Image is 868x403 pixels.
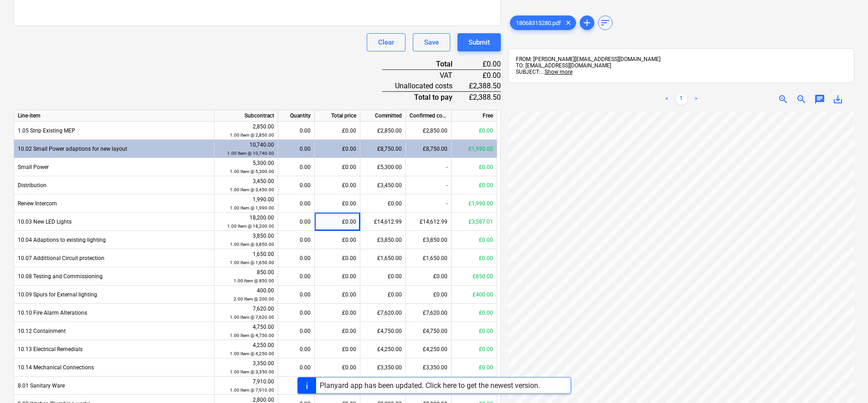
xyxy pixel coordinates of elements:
[315,340,360,358] div: £0.00
[382,92,467,102] div: Total to pay
[18,328,66,334] span: 10.12 Containment
[406,249,452,267] div: £1,650.00
[406,358,452,377] div: £3,350.00
[282,286,311,304] div: 0.00
[315,122,360,140] div: £0.00
[452,267,497,286] div: £850.00
[452,140,497,158] div: £1,990.00
[315,304,360,322] div: £0.00
[230,187,274,192] small: 1.00 Item @ 3,450.00
[382,70,467,81] div: VAT
[18,291,97,298] span: 10.09 Spurs for External lighting
[360,304,406,322] div: £7,620.00
[406,231,452,249] div: £3,850.00
[282,340,311,358] div: 0.00
[315,140,360,158] div: £0.00
[452,249,497,267] div: £0.00
[452,358,497,377] div: £0.00
[822,359,868,403] iframe: Chat Widget
[406,267,452,286] div: £0.00
[661,94,672,105] a: Previous page
[541,69,572,75] span: ...
[468,36,490,48] div: Submit
[218,341,274,358] div: 4,250.00
[315,176,360,194] div: £0.00
[452,231,497,249] div: £0.00
[218,359,274,376] div: 3,350.00
[360,231,406,249] div: £3,850.00
[218,250,274,267] div: 1,650.00
[230,315,274,320] small: 1.00 Item @ 7,620.00
[360,340,406,358] div: £4,250.00
[315,213,360,231] div: £0.00
[360,267,406,286] div: £0.00
[218,195,274,212] div: 1,990.00
[18,237,106,243] span: 10.04 Adaptions to existing lighting
[452,110,497,122] div: Free
[227,151,274,156] small: 1.00 Item @ 10,740.00
[516,62,611,69] span: TO: [EMAIL_ADDRESS][DOMAIN_NAME]
[218,286,274,303] div: 400.00
[282,322,311,340] div: 0.00
[18,255,104,261] span: 10.07 Addittional Circuit protection
[218,305,274,321] div: 7,620.00
[282,267,311,286] div: 0.00
[582,17,593,28] span: add
[778,94,789,105] span: zoom_in
[691,94,702,105] a: Next page
[18,164,49,170] span: Small Power
[315,249,360,267] div: £0.00
[467,59,501,70] div: £0.00
[467,92,501,102] div: £2,388.50
[315,322,360,340] div: £0.00
[218,232,274,249] div: 3,850.00
[282,176,311,194] div: 0.00
[18,146,127,152] span: 10.02 Small Power adaptions for new layout
[452,213,497,231] div: £3,587.01
[218,177,274,194] div: 3,450.00
[18,219,72,225] span: 10.03 New LED Lights
[18,128,75,134] span: 1.05 Strip Existing MEP
[424,36,439,48] div: Save
[406,286,452,304] div: £0.00
[406,194,452,213] div: -
[282,122,311,140] div: 0.00
[406,158,452,176] div: -
[18,182,47,189] span: Distribution
[18,273,103,280] span: 10.08 Testing and Commissioning
[382,59,467,70] div: Total
[796,94,807,105] span: zoom_out
[832,94,843,105] span: save_alt
[282,194,311,213] div: 0.00
[406,340,452,358] div: £4,250.00
[467,81,501,92] div: £2,388.50
[457,33,501,51] button: Submit
[467,70,501,81] div: £0.00
[315,158,360,176] div: £0.00
[360,122,406,140] div: £2,850.00
[452,176,497,194] div: £0.00
[230,133,274,138] small: 1.00 Item @ 2,850.00
[360,176,406,194] div: £3,450.00
[282,304,311,322] div: 0.00
[218,159,274,176] div: 5,300.00
[360,358,406,377] div: £3,350.00
[18,346,83,352] span: 10.13 Electrical Remedials
[227,224,274,229] small: 1.00 Item @ 18,200.00
[413,33,450,51] button: Save
[282,358,311,377] div: 0.00
[406,176,452,194] div: -
[234,278,274,283] small: 1.00 Item @ 850.00
[315,194,360,213] div: £0.00
[406,322,452,340] div: £4,750.00
[282,158,311,176] div: 0.00
[230,369,274,374] small: 1.00 Item @ 3,350.00
[510,20,567,26] span: 18068315280.pdf
[234,296,274,301] small: 2.00 Item @ 200.00
[230,260,274,265] small: 1.00 Item @ 1,650.00
[452,304,497,322] div: £0.00
[320,381,540,390] div: Planyard app has been updated. Click here to get the newest version.
[382,81,467,92] div: Unallocated costs
[676,94,687,105] a: Page 1 is your current page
